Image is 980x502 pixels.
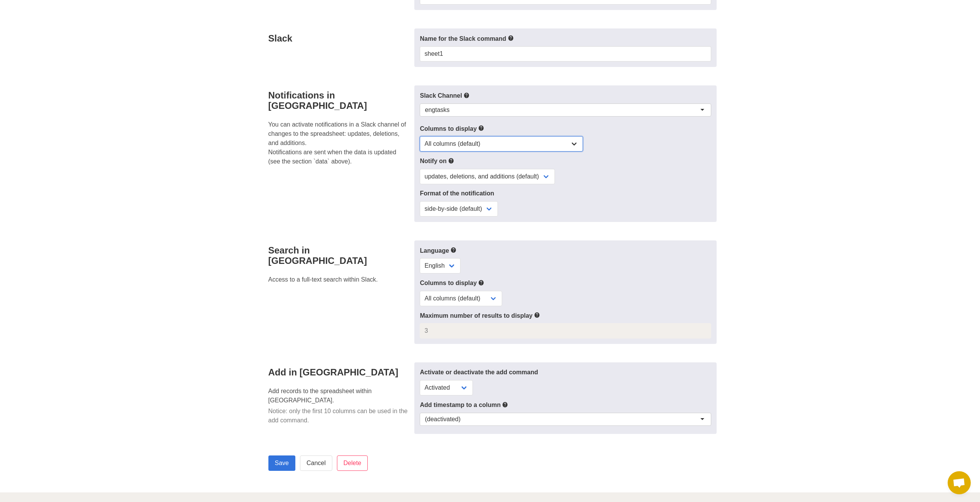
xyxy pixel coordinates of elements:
[420,156,711,166] label: Notify on
[268,245,410,266] h4: Search in [GEOGRAPHIC_DATA]
[420,34,711,43] label: Name for the Slack command
[268,275,410,284] p: Access to a full-text search within Slack.
[425,106,449,114] div: engtasks
[268,407,410,425] p: Notice: only the first 10 columns can be used in the add command.
[268,90,410,111] h4: Notifications in [GEOGRAPHIC_DATA]
[268,120,410,166] p: You can activate notifications in a Slack channel of changes to the spreadsheet: updates, deletio...
[268,367,410,377] h4: Add in [GEOGRAPHIC_DATA]
[300,455,332,471] a: Cancel
[948,471,971,494] div: Open chat
[420,311,711,320] label: Maximum number of results to display
[425,415,461,423] div: (deactivated)
[268,33,410,43] h4: Slack
[420,91,711,100] label: Slack Channel
[420,246,711,255] label: Language
[420,189,711,198] label: Format of the notification
[268,387,410,405] p: Add records to the spreadsheet within [GEOGRAPHIC_DATA].
[420,278,711,288] label: Columns to display
[268,455,295,471] input: Save
[420,46,711,62] input: Text input
[420,124,711,133] label: Columns to display
[420,368,711,377] label: Activate or deactivate the add command
[420,400,711,410] label: Add timestamp to a column
[337,455,368,471] input: Delete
